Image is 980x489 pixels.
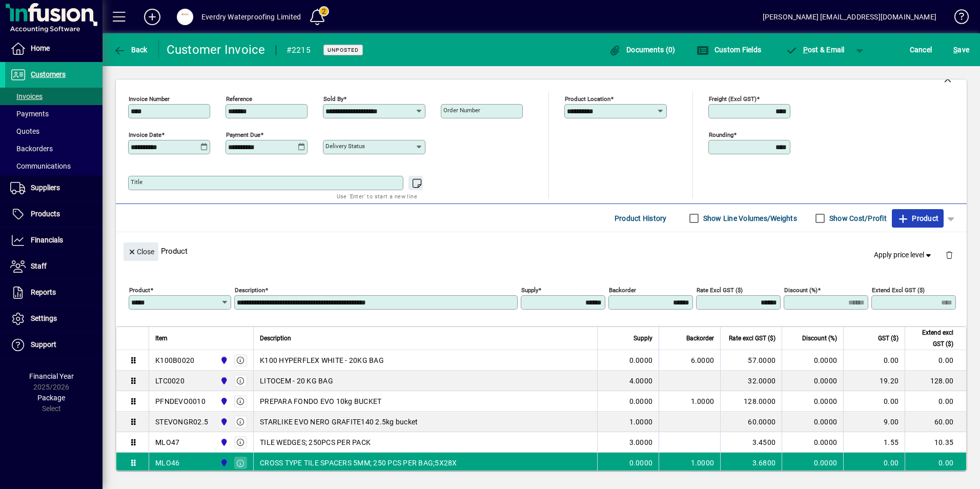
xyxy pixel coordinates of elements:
[843,432,905,453] td: 1.55
[727,458,775,468] div: 3.6800
[5,140,103,157] a: Backorders
[843,350,905,371] td: 0.00
[803,46,808,54] span: P
[694,40,764,59] button: Custom Fields
[113,46,148,54] span: Back
[260,355,384,365] span: K100 HYPERFLEX WHITE - 20KG BAG
[953,42,969,58] span: ave
[5,280,103,305] a: Reports
[843,391,905,412] td: 0.00
[727,437,775,447] div: 3.4500
[124,242,158,261] button: Close
[727,355,775,365] div: 57.0000
[155,417,208,427] div: STEVONGR02.5
[217,355,229,366] span: Queenstown
[843,371,905,391] td: 19.20
[697,287,743,294] mat-label: Rate excl GST ($)
[337,190,417,202] mat-hint: Use 'Enter' to start a new line
[827,213,887,223] label: Show Cost/Profit
[629,417,653,427] span: 1.0000
[701,213,797,223] label: Show Line Volumes/Weights
[634,333,652,344] span: Supply
[5,88,103,105] a: Invoices
[155,396,206,406] div: PFNDEVO0010
[155,355,194,365] div: K100B0020
[328,47,359,53] span: Unposted
[729,333,775,344] span: Rate excl GST ($)
[953,46,957,54] span: S
[629,396,653,406] span: 0.0000
[782,412,843,432] td: 0.0000
[686,333,714,344] span: Backorder
[201,9,301,25] div: Everdry Waterproofing Limited
[872,287,925,294] mat-label: Extend excl GST ($)
[37,394,65,402] span: Package
[155,458,179,468] div: MLO46
[217,416,229,427] span: Queenstown
[763,9,936,25] div: [PERSON_NAME] [EMAIL_ADDRESS][DOMAIN_NAME]
[10,145,53,153] span: Backorders
[131,178,142,186] mat-label: Title
[31,210,60,218] span: Products
[521,287,538,294] mat-label: Supply
[782,453,843,473] td: 0.0000
[609,287,636,294] mat-label: Backorder
[136,8,169,26] button: Add
[782,371,843,391] td: 0.0000
[103,40,159,59] app-page-header-button: Back
[31,70,66,78] span: Customers
[629,458,653,468] span: 0.0000
[260,437,371,447] span: TILE WEDGES; 250PCS PER PACK
[911,327,953,350] span: Extend excl GST ($)
[169,8,201,26] button: Profile
[5,105,103,123] a: Payments
[907,40,935,59] button: Cancel
[260,458,457,468] span: CROSS TYPE TILE SPACERS 5MM; 250 PCS PER BAG;5X28X
[5,254,103,279] a: Staff
[155,437,179,447] div: MLO47
[937,250,962,259] app-page-header-button: Delete
[905,371,966,391] td: 128.00
[5,157,103,175] a: Communications
[565,95,610,103] mat-label: Product location
[785,46,845,54] span: ost & Email
[217,457,229,468] span: Queenstown
[31,340,56,349] span: Support
[782,432,843,453] td: 0.0000
[10,92,43,100] span: Invoices
[843,412,905,432] td: 9.00
[951,40,972,59] button: Save
[116,232,967,270] div: Product
[905,453,966,473] td: 0.00
[802,333,837,344] span: Discount (%)
[709,95,757,103] mat-label: Freight (excl GST)
[287,42,311,58] div: #2215
[610,209,671,228] button: Product History
[784,287,818,294] mat-label: Discount (%)
[260,376,333,386] span: LITOCEM - 20 KG BAG
[155,376,185,386] div: LTC0020
[727,396,775,406] div: 128.0000
[226,95,252,103] mat-label: Reference
[905,350,966,371] td: 0.00
[217,437,229,448] span: Queenstown
[780,40,850,59] button: Post & Email
[905,432,966,453] td: 10.35
[129,287,150,294] mat-label: Product
[709,131,733,138] mat-label: Rounding
[10,162,71,170] span: Communications
[5,332,103,358] a: Support
[260,417,418,427] span: STARLIKE EVO NERO GRAFITE140 2.5kg bucket
[691,458,714,468] span: 1.0000
[10,110,49,118] span: Payments
[892,209,944,228] button: Product
[905,391,966,412] td: 0.00
[910,42,932,58] span: Cancel
[5,123,103,140] a: Quotes
[843,453,905,473] td: 0.00
[5,201,103,227] a: Products
[782,391,843,412] td: 0.0000
[629,376,653,386] span: 4.0000
[5,36,103,62] a: Home
[691,355,714,365] span: 6.0000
